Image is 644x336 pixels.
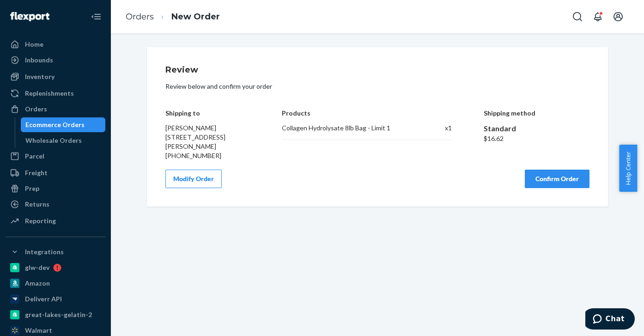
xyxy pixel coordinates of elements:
[126,12,154,22] a: Orders
[25,279,50,288] div: Amazon
[25,184,39,193] div: Prep
[6,165,105,180] a: Freight
[25,263,49,272] div: glw-dev
[165,151,250,160] div: [PHONE_NUMBER]
[585,308,635,331] iframe: Opens a widget where you can chat to one of our agents
[609,7,627,26] button: Open account menu
[21,133,106,148] a: Wholesale Orders
[165,66,589,75] h1: Review
[171,12,220,22] a: New Order
[25,72,55,81] div: Inventory
[6,244,105,259] button: Integrations
[6,292,105,306] a: Deliverr API
[6,37,105,52] a: Home
[10,12,49,21] img: Flexport logo
[25,310,92,319] div: great-lakes-gelatin-2
[87,7,105,26] button: Close Navigation
[25,216,56,226] div: Reporting
[6,276,105,291] a: Amazon
[282,123,415,133] div: Collagen Hydrolysate 8lb Bag - Limit 1
[25,55,53,65] div: Inbounds
[25,136,82,145] div: Wholesale Orders
[165,82,589,91] p: Review below and confirm your order
[25,326,52,335] div: Walmart
[6,69,105,84] a: Inventory
[21,117,106,132] a: Ecommerce Orders
[484,134,590,143] div: $16.62
[425,123,452,133] div: x 1
[6,53,105,67] a: Inbounds
[6,149,105,164] a: Parcel
[6,214,105,228] a: Reporting
[25,247,64,257] div: Integrations
[6,197,105,212] a: Returns
[6,102,105,116] a: Orders
[165,124,225,150] span: [PERSON_NAME] [STREET_ADDRESS][PERSON_NAME]
[25,120,85,129] div: Ecommerce Orders
[165,170,222,188] button: Modify Order
[165,110,250,116] h4: Shipping to
[6,86,105,101] a: Replenishments
[25,200,49,209] div: Returns
[25,168,48,177] div: Freight
[6,307,105,322] a: great-lakes-gelatin-2
[484,110,590,116] h4: Shipping method
[282,110,451,116] h4: Products
[619,145,637,192] button: Help Center
[484,123,590,134] div: Standard
[6,260,105,275] a: glw-dev
[25,294,62,304] div: Deliverr API
[25,40,43,49] div: Home
[6,181,105,196] a: Prep
[25,104,47,114] div: Orders
[118,3,227,31] ol: breadcrumbs
[589,7,607,26] button: Open notifications
[568,7,587,26] button: Open Search Box
[25,89,74,98] div: Replenishments
[525,170,589,188] button: Confirm Order
[25,152,44,161] div: Parcel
